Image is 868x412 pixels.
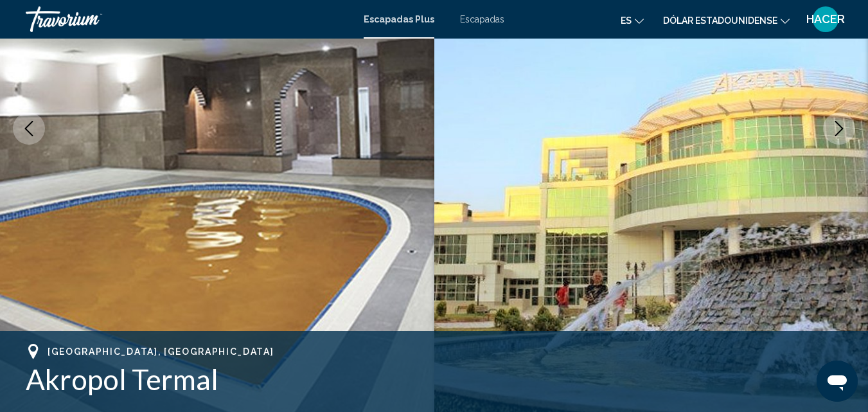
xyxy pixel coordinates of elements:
a: Travorium [26,6,351,32]
iframe: Botón para iniciar la ventana de mensajería [817,361,858,402]
a: Escapadas [460,14,504,24]
button: Next image [823,112,855,145]
font: es [621,15,632,26]
span: [GEOGRAPHIC_DATA], [GEOGRAPHIC_DATA] [48,346,274,357]
button: Menú de usuario [809,6,842,33]
a: Escapadas Plus [364,14,434,24]
font: HACER [806,12,845,26]
h1: Akropol Termal [26,363,842,396]
button: Cambiar moneda [663,11,790,30]
button: Previous image [13,112,45,145]
font: Dólar estadounidense [663,15,777,26]
button: Cambiar idioma [621,11,644,30]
